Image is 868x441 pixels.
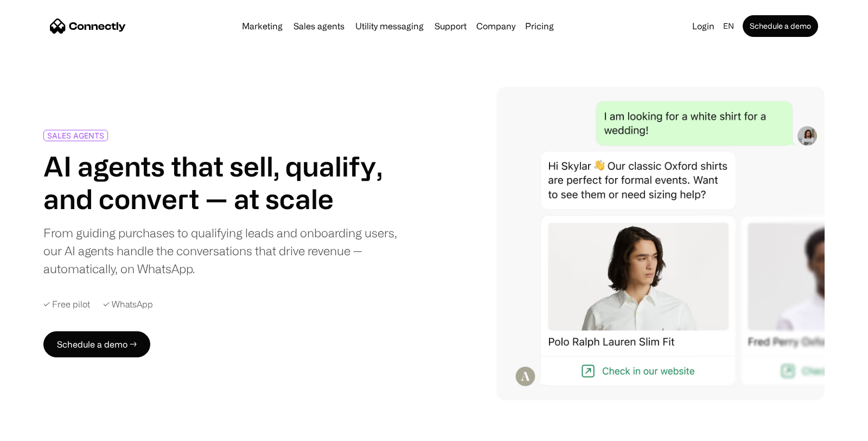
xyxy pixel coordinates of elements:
[723,18,734,34] div: en
[43,224,399,278] div: From guiding purchases to qualifying leads and onboarding users, our AI agents handle the convers...
[103,299,153,310] div: ✓ WhatsApp
[430,22,471,30] a: Support
[743,15,818,37] a: Schedule a demo
[719,18,741,34] div: en
[688,18,719,34] a: Login
[11,421,65,437] aside: Language selected: English
[22,422,65,437] ul: Language list
[43,150,399,215] h1: AI agents that sell, qualify, and convert — at scale
[238,22,287,30] a: Marketing
[43,331,150,357] a: Schedule a demo →
[521,22,558,30] a: Pricing
[50,18,126,34] a: home
[473,18,519,34] div: Company
[43,299,90,310] div: ✓ Free pilot
[47,131,104,140] div: SALES AGENTS
[351,22,428,30] a: Utility messaging
[476,18,515,34] div: Company
[289,22,349,30] a: Sales agents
